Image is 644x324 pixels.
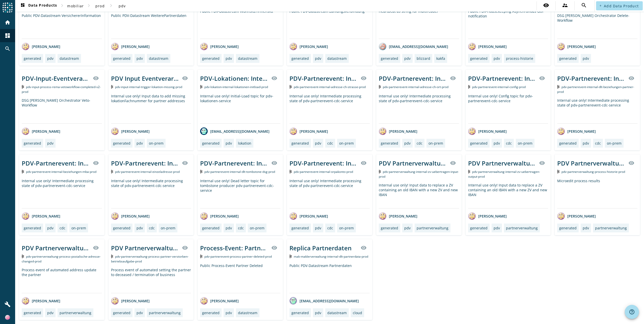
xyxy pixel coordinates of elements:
[111,178,191,208] div: Internal use only! Intermediate processing state of pdv-partnerevent-cdc-service
[22,85,24,89] img: Kafka Topic: pdv-input-process-rema-vetoworkflow-completed-v2-prod
[315,141,321,146] div: pdv
[200,297,208,305] img: avatar
[5,315,10,320] img: a1f413f185f42e5fbc95133e9187bf66
[470,141,488,146] div: generated
[381,226,398,230] div: generated
[428,141,443,146] div: on-prem
[599,4,602,7] mat-icon: add
[557,178,637,208] div: Microedit process results
[200,263,280,293] div: Public Process-Event Partner Deleted
[149,141,164,146] div: on-prem
[628,75,634,81] mat-icon: visibility
[583,226,589,230] div: pdv
[559,141,577,146] div: generated
[506,226,538,230] div: partnerverwaltung
[315,56,321,61] div: pdv
[22,170,24,173] img: Kafka Topic: pdv-partnerevent-internal-beziehungen-mba-prod
[289,244,352,252] div: Replica Partnerdaten
[629,309,635,315] mat-icon: help_outline
[379,43,386,50] img: avatar
[200,255,202,258] img: Kafka Topic: pdv-partnerevent-process-partner-deleted-prod
[468,43,507,50] div: [PERSON_NAME]
[47,141,53,146] div: pdv
[202,310,220,315] div: generated
[583,141,589,146] div: pdv
[379,9,459,39] div: Heartbeat as string for multireader
[113,310,130,315] div: generated
[3,3,13,13] img: spoud-logo.svg
[226,226,232,230] div: pdv
[289,170,292,173] img: Kafka Topic: pdv-partnerevent-internal-orpakonto-prod
[250,226,264,230] div: on-prem
[417,56,430,61] div: blizzard
[468,74,536,83] div: PDV-Partnerevent: Internal Config
[111,43,150,50] div: [PERSON_NAME]
[383,85,448,89] span: Kafka Topic: pdv-partnerevent-internal-adresse-ch-ort-prod
[137,226,143,230] div: pdv
[59,3,65,9] mat-icon: chevron_right
[200,212,239,220] div: [PERSON_NAME]
[111,74,179,83] div: PDV Input Eventverarbeitung: Trigger Missing Lokation Output-Topic
[315,226,321,230] div: pdv
[22,159,90,167] div: PDV-Partnerevent: Internal MBA relationship
[119,4,126,8] span: pdv
[111,212,150,220] div: [PERSON_NAME]
[557,127,596,135] div: [PERSON_NAME]
[22,74,90,83] div: PDV-Input-Eventverarbeitung: Process DSG [PERSON_NAME] (Veto\)
[379,170,381,173] img: Kafka Topic: pdv-partnerverwaltung-internal-zv-uebertragen-input-prod
[468,127,476,135] img: avatar
[381,141,398,146] div: generated
[379,43,448,50] div: [EMAIL_ADDRESS][DOMAIN_NAME]
[200,74,268,83] div: PDV-Lokationen: Internal for Inital Load
[468,43,476,50] img: avatar
[114,1,130,10] button: pdv
[294,85,366,89] span: Kafka Topic: pdv-partnerevent-internal-adresse-ch-strasse-prod
[200,212,208,220] img: avatar
[24,56,41,61] div: generated
[379,74,447,83] div: PDV-Partnerevent: Internal CH Locations
[289,94,370,123] div: Internal use only! Intermediate processing state of pdv-partnerevent-cdc-service
[506,56,533,61] div: process-historie
[289,178,370,208] div: Internal use only! Intermediate processing state of pdv-partnerevent-cdc-service
[557,43,596,50] div: [PERSON_NAME]
[557,85,559,89] img: Kafka Topic: pdv-partnerevent-internal-dlt-beziehungen-partner-prod
[494,141,500,146] div: pdv
[494,226,500,230] div: pdv
[379,127,417,135] div: [PERSON_NAME]
[327,141,333,146] div: cdc
[238,56,257,61] div: datastream
[468,159,536,167] div: PDV Partnerverwaltung: IBAN Übertragung Output-Topic
[417,141,422,146] div: cdc
[22,244,90,252] div: PDV Partnerverwaltung: Process partner moved
[559,226,577,230] div: generated
[111,127,119,135] img: avatar
[182,245,188,251] mat-icon: visibility
[557,127,565,135] img: avatar
[111,254,189,263] span: Kafka Topic: pdv-partnerverwaltung-process-partner-verstorben-betriebsaufgabe-prod
[111,267,191,293] div: Process event of automated setting the partner to deceased / termination of business
[557,212,596,220] div: [PERSON_NAME]
[238,141,251,146] div: lokation
[182,75,188,81] mat-icon: visibility
[111,13,191,39] div: Public PDV-Datastream WeiterePartnerdaten
[93,245,99,251] mat-icon: visibility
[108,3,114,9] mat-icon: chevron_right
[200,43,208,50] img: avatar
[200,127,270,135] div: [EMAIL_ADDRESS][DOMAIN_NAME]
[226,310,232,315] div: pdv
[200,9,280,39] div: Public PDV-Datastream WohnsitzFirmensitz
[226,56,232,61] div: pdv
[20,3,26,9] mat-icon: dashboard
[60,226,65,230] div: cdc
[22,178,102,208] div: Internal use only! Intermediate processing state of pdv-partnerevent-cdc-service
[289,297,359,305] div: [EMAIL_ADDRESS][DOMAIN_NAME]
[557,170,559,173] img: Kafka Topic: pdv-partnerverwaltung-process-historie-prod
[5,19,11,25] mat-icon: home
[22,267,102,293] div: Process event of automated address update the partner
[60,56,79,61] div: datastream
[47,226,53,230] div: pdv
[111,159,179,167] div: PDV-Partnerevent: Internal MPS-Adressen
[113,141,130,146] div: generated
[111,127,150,135] div: [PERSON_NAME]
[22,127,60,135] div: [PERSON_NAME]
